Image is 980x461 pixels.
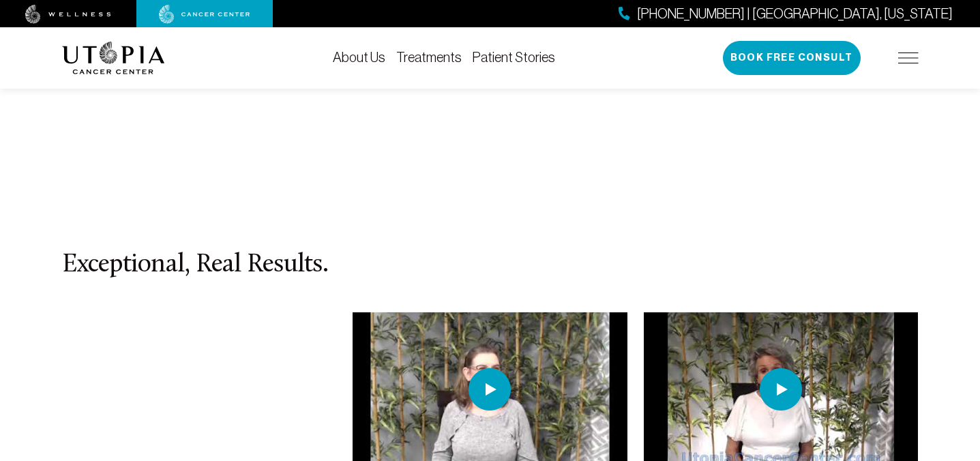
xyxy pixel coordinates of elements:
[396,50,462,65] a: Treatments
[333,50,385,65] a: About Us
[25,5,111,24] img: wellness
[619,4,953,24] a: [PHONE_NUMBER] | [GEOGRAPHIC_DATA], [US_STATE]
[62,251,919,280] h3: Exceptional, Real Results.
[898,53,919,63] img: icon-hamburger
[469,368,511,411] img: play icon
[637,4,953,24] span: [PHONE_NUMBER] | [GEOGRAPHIC_DATA], [US_STATE]
[473,50,555,65] a: Patient Stories
[723,41,861,75] button: Book Free Consult
[159,5,250,24] img: cancer center
[62,42,165,74] img: logo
